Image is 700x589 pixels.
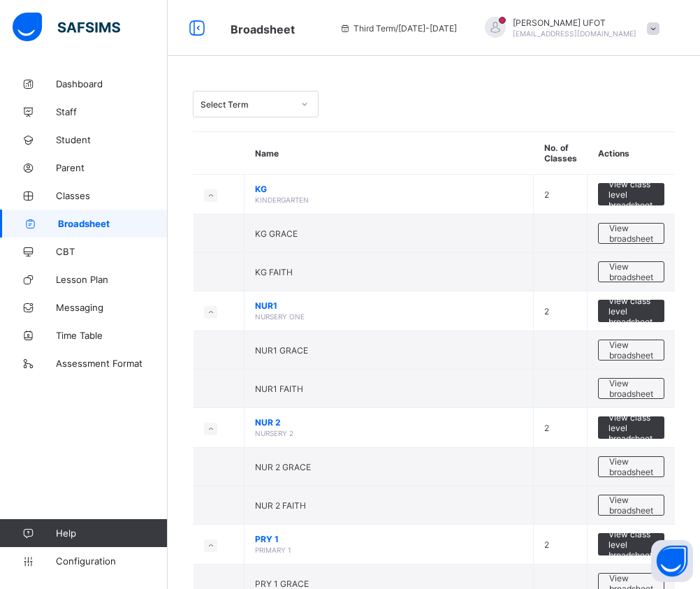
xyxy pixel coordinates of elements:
span: View broadsheet [609,340,653,361]
span: View broadsheet [609,378,653,399]
span: PRY 1 GRACE [255,579,309,589]
span: 2 [544,189,549,200]
span: View broadsheet [609,456,653,477]
span: View broadsheet [609,495,653,516]
span: NUR 2 GRACE [255,462,311,472]
th: Actions [588,132,676,175]
span: NUR 2 [255,417,523,428]
span: 2 [544,306,549,317]
div: GABRIELUFOT [471,17,666,40]
span: View broadsheet [609,223,653,244]
a: View class level broadsheet [598,183,664,194]
button: Open asap [651,540,693,582]
span: Dashboard [56,78,168,89]
span: NUR1 [255,300,523,311]
a: View broadsheet [598,340,664,350]
a: View class level broadsheet [598,533,664,544]
img: safsims [13,13,120,42]
span: NURSERY ONE [255,312,305,321]
span: NUR1 FAITH [255,384,303,394]
a: View broadsheet [598,573,664,583]
span: Messaging [56,302,168,313]
span: [PERSON_NAME] UFOT [513,17,636,28]
span: Broadsheet [231,22,295,36]
span: Staff [56,106,168,117]
span: View class level broadsheet [608,179,654,210]
span: Time Table [56,330,168,341]
a: View broadsheet [598,456,664,467]
span: PRY 1 [255,534,523,544]
a: View broadsheet [598,495,664,505]
span: Assessment Format [56,358,168,369]
span: View class level broadsheet [608,412,654,444]
a: View broadsheet [598,261,664,272]
span: View broadsheet [609,261,653,282]
span: Parent [56,162,168,173]
span: Configuration [56,555,167,567]
span: Student [56,134,168,145]
span: Help [56,528,167,539]
span: View class level broadsheet [608,529,654,560]
span: PRIMARY 1 [255,546,291,554]
span: NURSERY 2 [255,429,293,437]
span: 2 [544,539,549,550]
span: Classes [56,190,168,201]
span: View class level broadsheet [608,296,654,327]
a: View broadsheet [598,223,664,233]
span: session/term information [340,23,457,34]
th: Name [245,132,534,175]
span: NUR 2 FAITH [255,500,306,511]
a: View broadsheet [598,378,664,388]
span: Broadsheet [58,218,168,229]
span: KG [255,184,523,194]
span: KG GRACE [255,228,298,239]
span: KINDERGARTEN [255,196,309,204]
span: Lesson Plan [56,274,168,285]
div: Select Term [200,99,293,110]
a: View class level broadsheet [598,416,664,427]
span: [EMAIL_ADDRESS][DOMAIN_NAME] [513,29,636,38]
a: View class level broadsheet [598,300,664,310]
span: NUR1 GRACE [255,345,308,356]
span: CBT [56,246,168,257]
span: 2 [544,423,549,433]
span: KG FAITH [255,267,293,277]
th: No. of Classes [534,132,588,175]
